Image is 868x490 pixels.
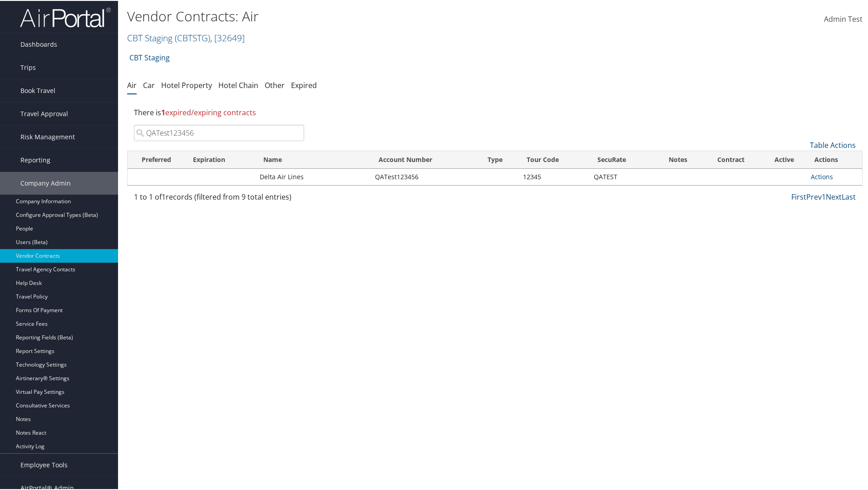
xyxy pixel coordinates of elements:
[127,31,245,43] a: CBT Staging
[20,55,36,78] span: Trips
[291,79,317,89] a: Expired
[518,150,589,168] th: Tour Code: activate to sort column ascending
[20,148,50,171] span: Reporting
[589,168,656,184] td: QATEST
[370,150,479,168] th: Account Number: activate to sort column ascending
[175,31,210,43] span: ( CBTSTG )
[20,102,68,124] span: Travel Approval
[210,31,245,43] span: , [ 32649 ]
[20,171,71,194] span: Company Admin
[479,150,518,168] th: Type: activate to sort column ascending
[161,79,212,89] a: Hotel Property
[806,150,862,168] th: Actions
[218,79,258,89] a: Hotel Chain
[127,99,863,124] div: There is
[20,125,75,147] span: Risk Management
[822,191,826,201] a: 1
[589,150,656,168] th: SecuRate: activate to sort column ascending
[143,79,155,89] a: Car
[129,48,170,66] a: CBT Staging
[127,6,617,25] h1: Vendor Contracts: Air
[20,6,111,27] img: airportal-logo.png
[791,191,806,201] a: First
[806,191,822,201] a: Prev
[161,107,256,117] span: expired/expiring contracts
[20,32,57,55] span: Dashboards
[824,5,863,33] a: Admin Test
[255,168,370,184] td: Delta Air Lines
[161,107,165,117] strong: 1
[370,168,479,184] td: QATest123456
[656,150,700,168] th: Notes: activate to sort column ascending
[842,191,856,201] a: Last
[762,150,807,168] th: Active: activate to sort column ascending
[265,79,285,89] a: Other
[128,150,185,168] th: Preferred: activate to sort column ascending
[20,78,55,101] span: Book Travel
[811,171,833,180] a: Actions
[700,150,762,168] th: Contract: activate to sort column ascending
[255,150,370,168] th: Name: activate to sort column ascending
[134,191,304,206] div: 1 to 1 of records (filtered from 9 total entries)
[20,453,68,475] span: Employee Tools
[162,191,166,201] span: 1
[127,79,137,89] a: Air
[826,191,842,201] a: Next
[518,168,589,184] td: 12345
[185,150,255,168] th: Expiration: activate to sort column descending
[824,13,863,23] span: Admin Test
[810,139,856,149] a: Table Actions
[134,124,304,140] input: Search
